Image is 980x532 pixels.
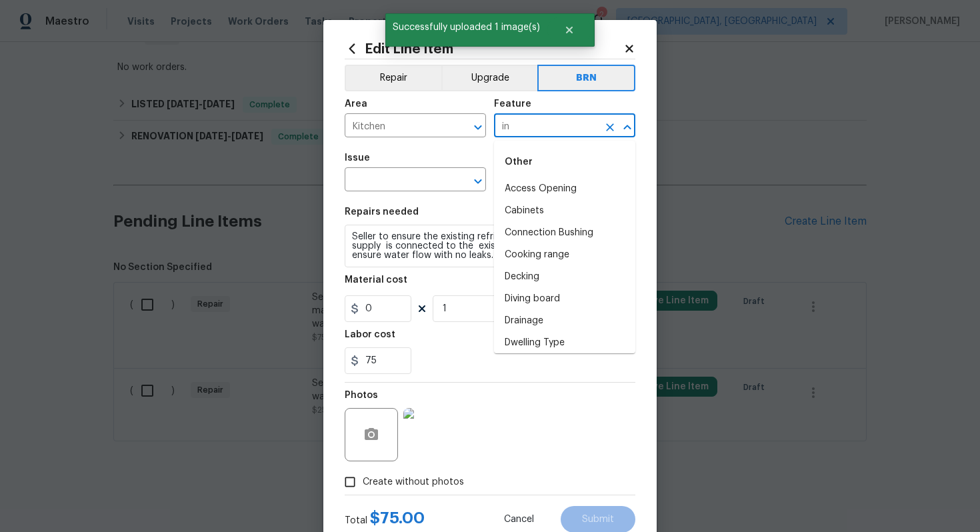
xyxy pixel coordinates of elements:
[494,310,635,332] li: Drainage
[469,172,487,191] button: Open
[363,475,464,489] span: Create without photos
[601,118,619,137] button: Clear
[618,118,637,137] button: Close
[494,332,635,354] li: Dwelling Type
[494,146,635,178] div: Other
[494,222,635,244] li: Connection Bushing
[537,65,635,91] button: BRN
[345,225,635,267] textarea: Seller to ensure the existing refrigerator ice maker/water supply is connected to the existing wa...
[494,200,635,222] li: Cabinets
[345,65,441,91] button: Repair
[504,515,534,525] span: Cancel
[345,511,425,527] div: Total
[582,515,614,525] span: Submit
[345,41,623,56] h2: Edit Line Item
[441,65,538,91] button: Upgrade
[345,391,378,400] h5: Photos
[370,510,425,526] span: $ 75.00
[345,330,395,339] h5: Labor cost
[469,118,487,137] button: Open
[494,99,531,109] h5: Feature
[494,266,635,288] li: Decking
[345,99,367,109] h5: Area
[494,244,635,266] li: Cooking range
[385,13,547,41] span: Successfully uploaded 1 image(s)
[345,275,407,285] h5: Material cost
[494,288,635,310] li: Diving board
[547,17,591,43] button: Close
[345,207,419,217] h5: Repairs needed
[345,153,370,163] h5: Issue
[494,178,635,200] li: Access Opening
